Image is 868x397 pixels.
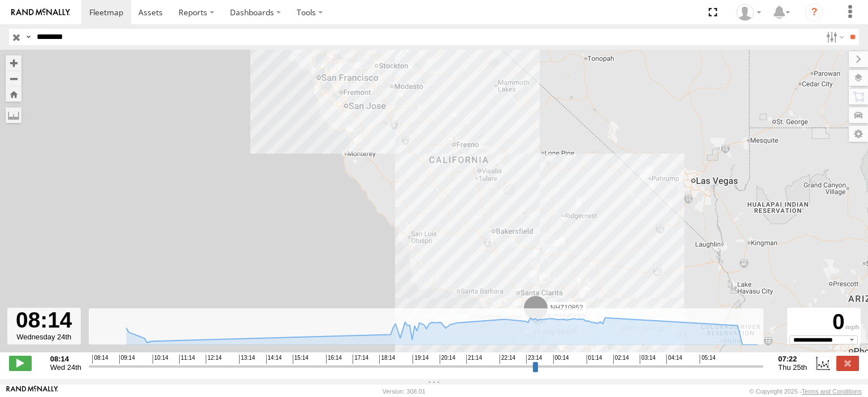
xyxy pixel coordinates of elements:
label: Measure [6,107,21,123]
span: 08:14 [92,355,108,364]
span: 17:14 [353,355,368,364]
span: 19:14 [413,355,428,364]
span: 15:14 [293,355,309,364]
label: Play/Stop [9,356,32,370]
span: 20:14 [440,355,455,364]
span: 02:14 [613,355,629,364]
span: 11:14 [179,355,195,364]
label: Close [836,356,859,370]
span: NHZ10852 [550,304,583,312]
i: ? [805,3,823,21]
a: Visit our Website [6,386,58,397]
div: © Copyright 2025 - [749,388,862,395]
span: 18:14 [379,355,395,364]
label: Map Settings [849,126,868,142]
div: 0 [789,309,859,335]
strong: 07:22 [778,355,807,363]
span: 14:14 [266,355,282,364]
span: 16:14 [326,355,342,364]
div: Version: 308.01 [383,388,426,395]
button: Zoom Home [6,86,21,102]
span: Wed 24th Sep 2025 [50,363,81,372]
span: 01:14 [587,355,602,364]
span: 10:14 [153,355,168,364]
strong: 08:14 [50,355,81,363]
span: 13:14 [239,355,255,364]
label: Search Filter Options [822,29,846,45]
button: Zoom in [6,55,21,71]
a: Terms and Conditions [802,388,862,395]
span: 04:14 [666,355,682,364]
span: Thu 25th Sep 2025 [778,363,807,372]
span: 00:14 [553,355,569,364]
span: 22:14 [500,355,515,364]
span: 12:14 [206,355,222,364]
span: 21:14 [466,355,482,364]
button: Zoom out [6,71,21,86]
span: 05:14 [700,355,715,364]
label: Search Query [24,29,33,45]
span: 09:14 [119,355,135,364]
div: Zulema McIntosch [732,4,765,21]
img: rand-logo.svg [11,8,70,16]
span: 23:14 [526,355,542,364]
span: 03:14 [640,355,656,364]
